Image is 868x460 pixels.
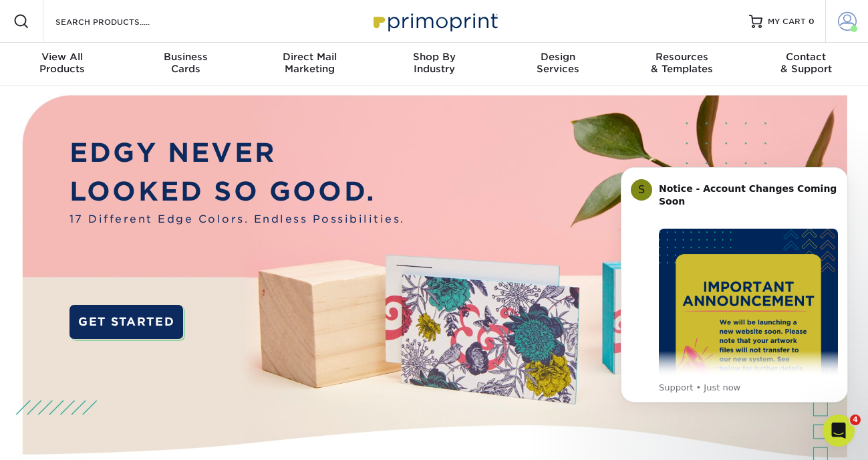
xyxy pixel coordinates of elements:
div: Cards [124,51,249,75]
p: LOOKED SO GOOD. [69,172,405,211]
a: Shop ByIndustry [372,43,496,86]
span: MY CART [768,16,806,27]
span: Business [124,51,249,63]
span: Design [496,51,620,63]
p: EDGY NEVER [69,133,405,172]
a: Resources& Templates [620,43,744,86]
a: DesignServices [496,43,620,86]
span: Direct Mail [248,51,372,63]
iframe: Google Customer Reviews [3,419,114,455]
span: Contact [744,51,868,63]
iframe: Intercom live chat [823,415,855,447]
div: Industry [372,51,496,75]
a: BusinessCards [124,43,249,86]
img: Primoprint [368,7,501,35]
span: 0 [809,17,815,26]
div: & Support [744,51,868,75]
a: GET STARTED [69,305,184,339]
iframe: Intercom notifications message [601,147,868,424]
div: & Templates [620,51,744,75]
a: Contact& Support [744,43,868,86]
a: Direct MailMarketing [248,43,372,86]
span: 4 [850,415,861,425]
div: Marketing [248,51,372,75]
span: 17 Different Edge Colors. Endless Possibilities. [69,211,405,227]
span: Resources [620,51,744,63]
span: Shop By [372,51,496,63]
input: SEARCH PRODUCTS..... [54,13,184,29]
div: Services [496,51,620,75]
